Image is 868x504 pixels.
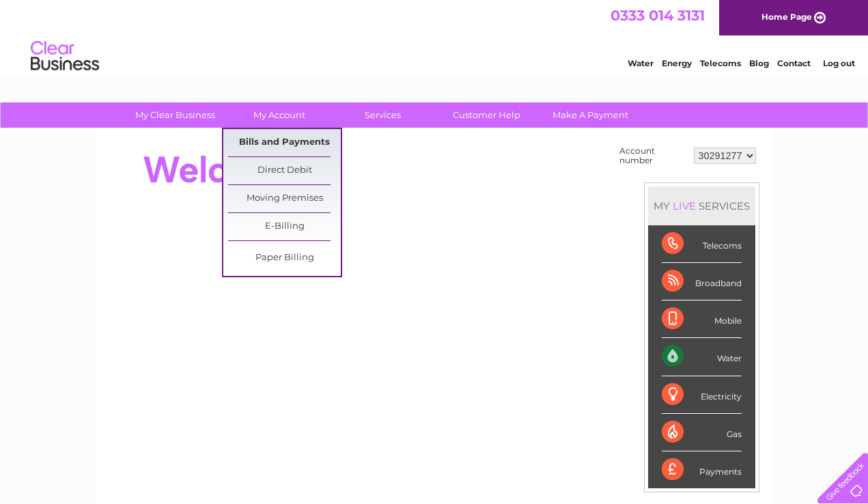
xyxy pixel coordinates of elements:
[534,102,647,128] a: Make A Payment
[662,451,742,488] div: Payments
[662,263,742,300] div: Broadband
[228,213,341,240] a: E-Billing
[326,102,439,128] a: Services
[611,7,705,24] a: 0333 014 3131
[628,58,654,68] a: Water
[228,157,341,184] a: Direct Debit
[119,102,232,128] a: My Clear Business
[662,225,742,263] div: Telecoms
[670,199,699,212] div: LIVE
[430,102,543,128] a: Customer Help
[662,414,742,451] div: Gas
[223,102,335,128] a: My Account
[823,58,855,68] a: Log out
[700,58,741,68] a: Telecoms
[662,58,692,68] a: Energy
[662,300,742,338] div: Mobile
[662,376,742,414] div: Electricity
[112,8,757,66] div: Clear Business is a trading name of Verastar Limited (registered in [GEOGRAPHIC_DATA] No. 3667643...
[749,58,769,68] a: Blog
[662,338,742,376] div: Water
[30,36,100,77] img: logo.png
[228,185,341,212] a: Moving Premises
[228,244,341,272] a: Paper Billing
[777,58,811,68] a: Contact
[648,186,755,225] div: MY SERVICES
[228,129,341,156] a: Bills and Payments
[616,143,690,169] td: Account number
